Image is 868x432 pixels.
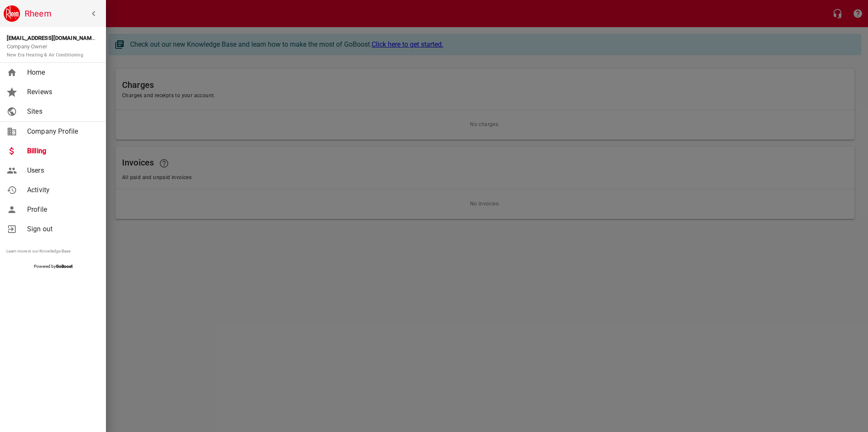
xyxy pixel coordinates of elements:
[7,35,96,41] strong: [EMAIL_ADDRESS][DOMAIN_NAME]
[27,126,96,137] span: Company Profile
[56,264,72,269] strong: GoBoost
[34,264,72,269] span: Powered by
[27,224,96,234] span: Sign out
[3,5,20,22] img: rheem.png
[6,249,70,253] a: Learn more in our Knowledge Base
[7,43,83,58] span: Company Owner
[27,205,96,215] span: Profile
[27,166,96,176] span: Users
[27,146,96,156] span: Billing
[27,185,96,195] span: Activity
[25,7,103,20] h6: Rheem
[27,67,96,78] span: Home
[7,52,83,58] small: New Era Heating & Air Conditioning
[27,107,96,117] span: Sites
[27,87,96,97] span: Reviews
